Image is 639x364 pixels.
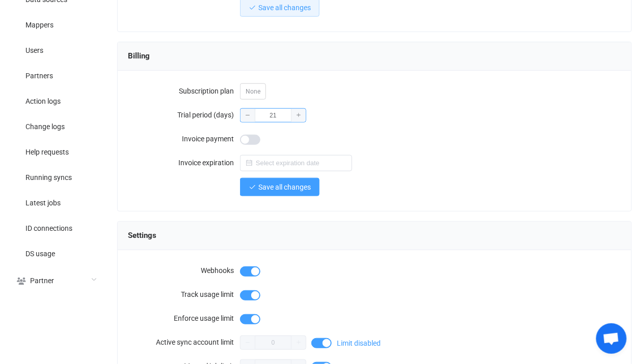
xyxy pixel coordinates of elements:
label: Track usage limit [128,284,240,305]
span: Users [25,47,43,55]
a: Latest jobs [5,190,107,215]
span: ID connections [25,225,72,233]
a: Help requests [5,139,107,164]
label: Webhooks [128,260,240,281]
span: Action logs [25,98,61,106]
label: Trial period (days) [128,105,240,125]
span: Help requests [25,148,69,157]
input: Select expiration date [240,155,352,171]
span: Partner [30,277,54,285]
label: Enforce usage limit [128,308,240,328]
span: Partners [25,72,53,80]
a: Action logs [5,88,107,113]
span: Save all changes [258,4,311,12]
a: Mappers [5,12,107,37]
span: Limit disabled [337,340,381,347]
span: Change logs [25,123,65,131]
label: Invoice expiration [128,153,240,173]
span: Mappers [25,21,54,29]
button: Save all changes [240,178,320,196]
a: DS usage [5,240,107,266]
a: Open chat [596,323,627,354]
span: Save all changes [258,183,311,191]
a: Running syncs [5,164,107,190]
label: Invoice payment [128,129,240,149]
a: Users [5,37,107,63]
span: Running syncs [25,174,72,182]
a: Change logs [5,113,107,139]
a: Partners [5,63,107,88]
span: Latest jobs [25,199,61,207]
label: Active sync account limit [128,332,240,352]
span: Billing [128,48,150,64]
label: Subscription plan [128,81,240,101]
span: None [240,83,266,100]
span: DS usage [25,250,55,258]
span: Settings [128,228,156,243]
a: ID connections [5,215,107,240]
